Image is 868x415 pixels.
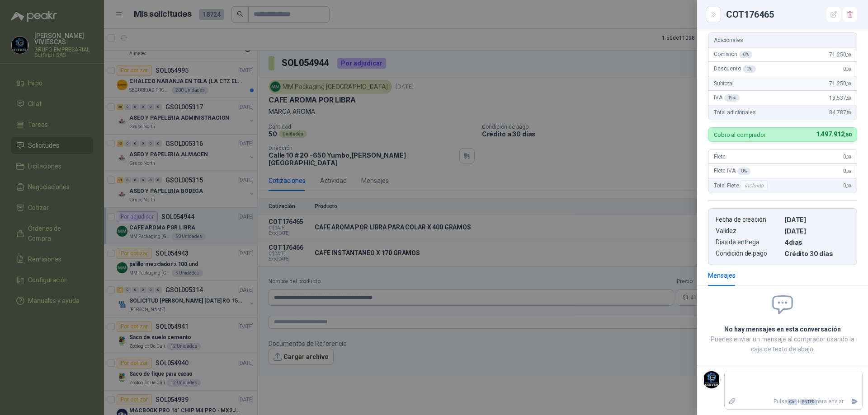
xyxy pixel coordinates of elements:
h2: No hay mensajes en esta conversación [708,324,857,334]
span: 0 [843,66,851,72]
span: 0 [843,182,851,189]
span: 0 [843,154,851,160]
p: Condición de pago [716,250,781,257]
span: Total Flete [714,180,769,191]
p: Validez [716,227,781,235]
div: Adicionales [708,33,857,47]
div: 0 % [743,65,756,73]
span: 0 [843,168,851,174]
span: 84.787 [829,109,851,116]
span: Descuento [714,65,756,73]
span: ENTER [800,399,816,405]
span: Comisión [714,51,752,58]
span: Subtotal [714,80,734,87]
p: [DATE] [784,227,849,235]
p: Crédito 30 días [784,250,849,257]
button: Enviar [847,394,862,410]
span: Ctrl [788,399,797,405]
img: Company Logo [703,371,720,388]
p: Días de entrega [716,238,781,246]
div: 19 % [724,94,740,102]
span: 1.497.912 [816,131,851,138]
p: Puedes enviar un mensaje al comprador usando la caja de texto de abajo. [708,334,857,354]
span: 13.537 [829,95,851,101]
div: Total adicionales [708,105,857,120]
span: ,00 [846,67,851,72]
div: 6 % [739,51,752,58]
span: IVA [714,94,740,102]
div: 0 % [737,168,750,175]
span: ,00 [846,81,851,86]
span: 71.250 [829,80,851,87]
span: 71.250 [829,51,851,58]
button: Close [708,9,719,20]
span: ,00 [846,169,851,174]
p: Pulsa + para enviar [740,394,848,410]
div: Incluido [741,180,768,191]
span: ,00 [846,52,851,57]
p: Fecha de creación [716,216,781,224]
div: Mensajes [708,270,736,280]
p: [DATE] [784,216,849,224]
p: 4 dias [784,238,849,246]
span: ,00 [846,183,851,188]
div: COT176465 [726,7,857,22]
label: Adjuntar archivos [725,394,740,410]
span: ,00 [846,154,851,159]
span: ,50 [844,132,851,138]
span: Flete [714,154,726,160]
span: ,50 [846,110,851,115]
span: Flete IVA [714,168,750,175]
span: ,50 [846,96,851,101]
p: Cobro al comprador [714,132,766,138]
